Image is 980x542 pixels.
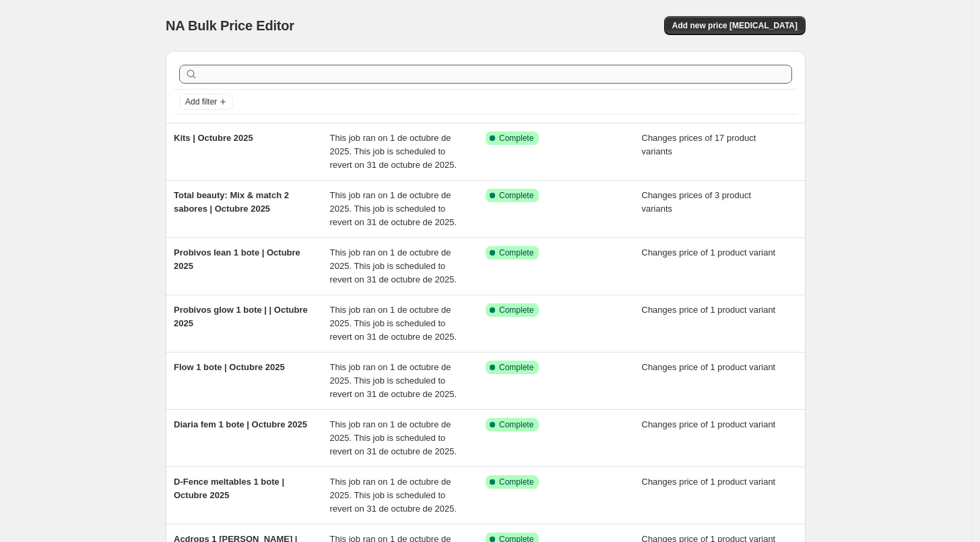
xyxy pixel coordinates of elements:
span: Add filter [185,96,217,107]
span: This job ran on 1 de octubre de 2025. This job is scheduled to revert on 31 de octubre de 2025. [330,247,457,284]
span: Changes price of 1 product variant [642,305,776,315]
span: Complete [499,477,533,487]
span: Flow 1 bote | Octubre 2025 [174,362,285,372]
span: Complete [499,133,533,144]
span: Diaria fem 1 bote | Octubre 2025 [174,419,307,429]
span: This job ran on 1 de octubre de 2025. This job is scheduled to revert on 31 de octubre de 2025. [330,419,457,456]
span: This job ran on 1 de octubre de 2025. This job is scheduled to revert on 31 de octubre de 2025. [330,477,457,514]
span: Changes price of 1 product variant [642,362,776,372]
span: Probivos lean 1 bote | Octubre 2025 [174,247,300,271]
span: Changes price of 1 product variant [642,247,776,258]
span: Complete [499,305,533,315]
span: Complete [499,419,533,430]
span: Changes price of 1 product variant [642,419,776,429]
span: Complete [499,247,533,258]
span: D-Fence meltables 1 bote | Octubre 2025 [174,477,284,500]
button: Add new price [MEDICAL_DATA] [664,16,806,35]
span: This job ran on 1 de octubre de 2025. This job is scheduled to revert on 31 de octubre de 2025. [330,190,457,227]
span: Complete [499,190,533,201]
span: This job ran on 1 de octubre de 2025. This job is scheduled to revert on 31 de octubre de 2025. [330,362,457,399]
span: Probivos glow 1 bote | | Octubre 2025 [174,305,308,328]
span: Changes prices of 3 product variants [642,190,752,214]
button: Add filter [179,94,233,110]
span: This job ran on 1 de octubre de 2025. This job is scheduled to revert on 31 de octubre de 2025. [330,305,457,342]
span: Changes prices of 17 product variants [642,133,756,156]
span: Complete [499,362,533,373]
span: Kits | Octubre 2025 [174,133,253,143]
span: Changes price of 1 product variant [642,477,776,487]
span: Add new price [MEDICAL_DATA] [672,20,797,31]
span: This job ran on 1 de octubre de 2025. This job is scheduled to revert on 31 de octubre de 2025. [330,133,457,170]
span: NA Bulk Price Editor [166,18,294,33]
span: Total beauty: Mix & match 2 sabores | Octubre 2025 [174,190,289,214]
